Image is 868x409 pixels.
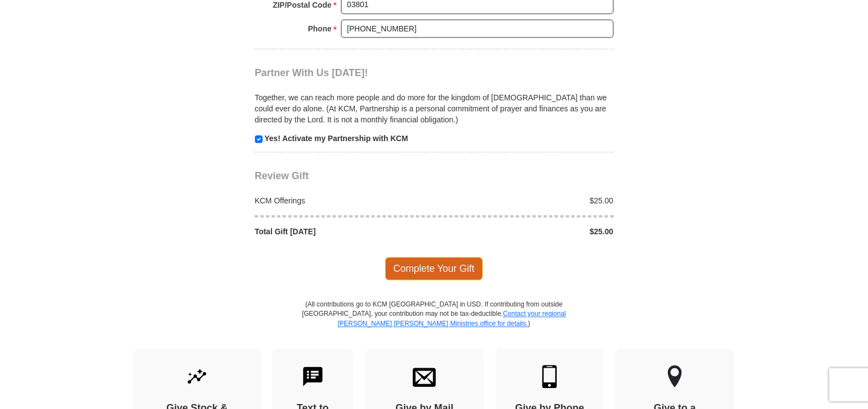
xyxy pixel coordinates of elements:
p: (All contributions go to KCM [GEOGRAPHIC_DATA] in USD. If contributing from outside [GEOGRAPHIC_D... [302,300,567,348]
img: envelope.svg [413,365,436,389]
div: Total Gift [DATE] [249,227,434,238]
img: other-region [667,365,683,389]
strong: Phone [308,21,332,36]
img: mobile.svg [538,365,561,389]
p: Together, we can reach more people and do more for the kingdom of [DEMOGRAPHIC_DATA] than we coul... [255,93,614,126]
span: Review Gift [255,171,309,182]
div: $25.00 [434,227,620,238]
div: $25.00 [434,196,620,207]
img: give-by-stock.svg [185,365,209,389]
img: text-to-give.svg [301,365,324,389]
span: Partner With Us [DATE]! [255,68,369,79]
a: Contact your regional [PERSON_NAME] [PERSON_NAME] Ministries office for details. [338,310,566,327]
strong: Yes! Activate my Partnership with KCM [264,134,408,143]
span: Complete Your Gift [385,257,483,281]
div: KCM Offerings [249,196,434,207]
